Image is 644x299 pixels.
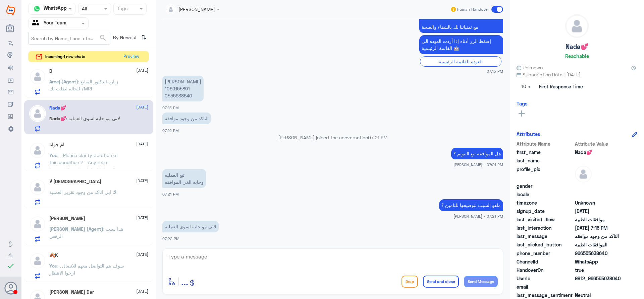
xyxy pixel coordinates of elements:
div: العودة للقائمة الرئيسية [420,56,501,67]
img: defaultAdmin.png [29,216,46,232]
span: true [575,267,624,274]
span: 07:22 PM [162,236,179,241]
span: : سوف يتم التواصل معهم للاتصال , ارجوا الانتظار [49,263,124,276]
span: email [517,283,574,290]
span: : - Please clarify duration of this condition ? - Any hx of trauma ? work related injury ? [49,152,118,172]
p: 25/8/2025, 7:15 PM [162,76,204,101]
span: Nada💕 [49,116,66,121]
span: : زياره الدكتور المتابع للحاله لطلب لك /MRI [49,79,118,91]
p: 25/8/2025, 7:15 PM [419,35,503,54]
p: 25/8/2025, 7:21 PM [162,169,206,188]
button: Send and close [423,276,459,288]
h6: Reachable [565,53,589,59]
span: Unknown [517,64,543,71]
img: whatsapp.png [32,4,42,14]
span: الموافقات الطبية [575,241,624,248]
h5: Ahmad Sartaj Dar [49,289,94,295]
span: timezone [517,199,574,206]
h5: Sarah [49,216,85,221]
button: Avatar [4,282,17,294]
span: Subscription Date : [DATE] [517,71,637,78]
span: last_message [517,233,574,240]
span: null [575,283,624,290]
span: [DATE] [136,67,148,73]
span: You [49,152,57,158]
input: Search by Name, Local etc… [29,32,110,44]
h5: لا اله الا الله [49,179,101,184]
span: gender [517,182,574,190]
span: last_message_sentiment [517,292,574,299]
i: ⇅ [141,32,147,43]
button: Preview [120,51,142,62]
span: By Newest [110,32,139,45]
span: [DATE] [136,288,148,294]
p: 25/8/2025, 7:21 PM [451,148,503,159]
span: 966555638640 [575,250,624,257]
h6: Tags [517,100,528,106]
span: HandoverOn [517,267,574,274]
span: 07:15 PM [162,105,179,110]
h5: B [49,68,52,74]
span: 07:16 PM [162,128,179,133]
span: [DATE] [136,104,148,110]
span: 0 [575,292,624,299]
span: last_clicked_button [517,241,574,248]
span: locale [517,191,574,198]
span: last_name [517,157,574,164]
span: 9812_966555638640 [575,275,624,282]
span: last_visited_flow [517,216,574,223]
i: check [7,262,15,270]
span: Human Handover [457,6,489,12]
img: defaultAdmin.png [29,105,46,122]
h5: 🍂K [49,252,58,258]
span: search [99,34,107,42]
p: 25/8/2025, 7:16 PM [162,113,211,124]
img: Widebot Logo [6,5,15,16]
h5: ام جوانا [49,142,64,148]
span: Attribute Name [517,140,574,147]
span: 07:15 PM [487,68,503,74]
span: 07:21 PM [162,192,179,196]
button: ... [181,274,188,289]
span: phone_number [517,250,574,257]
span: [DATE] [136,178,148,184]
span: UserId [517,275,574,282]
h6: Attributes [517,131,540,137]
span: First Response Time [539,83,583,90]
span: last_interaction [517,224,574,231]
button: Drop [401,276,418,288]
span: null [575,182,624,190]
span: [DATE] [136,251,148,257]
span: 10 m [517,81,537,93]
h5: Nada💕 [566,43,588,51]
span: لا [114,189,116,195]
img: defaultAdmin.png [566,15,588,38]
span: Nada💕 [575,149,624,156]
span: You [49,263,57,269]
img: defaultAdmin.png [29,68,46,85]
span: signup_date [517,208,574,215]
span: incoming 1 new chats [45,54,85,60]
span: Attribute Value [575,140,624,147]
span: Unknown [575,199,624,206]
img: defaultAdmin.png [575,166,592,182]
button: search [99,32,107,44]
span: [PERSON_NAME] (Agent) [49,226,103,232]
p: 25/8/2025, 7:22 PM [162,221,219,232]
img: defaultAdmin.png [29,179,46,196]
p: 25/8/2025, 7:21 PM [439,199,503,211]
span: null [575,191,624,198]
span: [PERSON_NAME] - 07:21 PM [453,213,503,219]
p: [PERSON_NAME] joined the conversation [162,134,503,141]
span: 2025-08-25T16:16:39.715Z [575,224,624,231]
span: [DATE] [136,215,148,221]
img: defaultAdmin.png [29,252,46,269]
span: first_name [517,149,574,156]
span: التاكد من وجود موافقه [575,233,624,240]
h5: Nada💕 [49,105,66,111]
span: ... [181,275,188,287]
span: 07:21 PM [368,135,387,140]
img: yourTeam.svg [32,18,42,28]
span: : لاني مو حابه اسوى العمليه [66,116,120,121]
span: 2 [575,258,624,265]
